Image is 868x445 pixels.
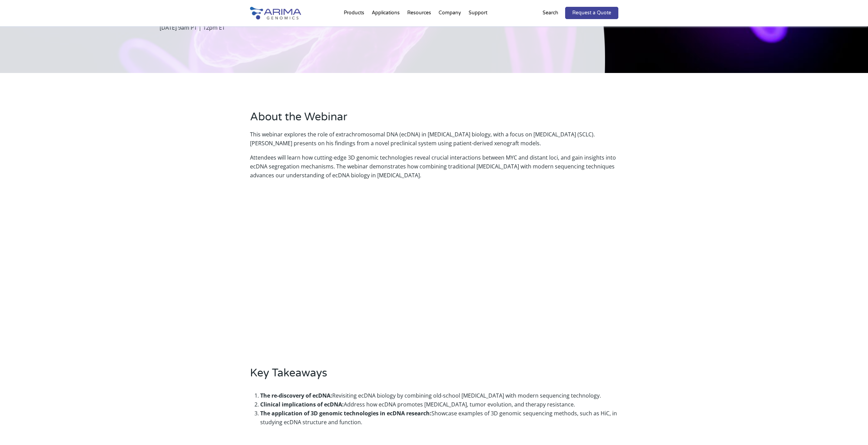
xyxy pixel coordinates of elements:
p: [DATE] 9am PT | 12pm ET [160,23,571,32]
p: This webinar explores the role of extrachromosomal DNA (ecDNA) in [MEDICAL_DATA] biology, with a ... [250,130,618,153]
li: Revisiting ecDNA biology by combining old-school [MEDICAL_DATA] with modern sequencing technology. [260,391,618,400]
p: Attendees will learn how cutting-edge 3D genomic technologies reveal crucial interactions between... [250,153,618,180]
strong: The re-discovery of ecDNA: [260,392,332,399]
a: Request a Quote [565,7,618,19]
li: Showcase examples of 3D genomic sequencing methods, such as HiC, in studying ecDNA structure and ... [260,409,618,427]
h2: About the Webinar [250,109,618,130]
img: Arima-Genomics-logo [250,7,301,19]
strong: Clinical implications of ecDNA: [260,401,344,408]
p: Search [543,9,558,17]
iframe: Modern Biology of Extrachromosomal DNA in Cancer Through the Lens of 3D Genomics [287,190,582,355]
h2: Key Takeaways [250,366,618,386]
li: Address how ecDNA promotes [MEDICAL_DATA], tumor evolution, and therapy resistance. [260,400,618,409]
strong: The application of 3D genomic technologies in ecDNA research: [260,410,431,417]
